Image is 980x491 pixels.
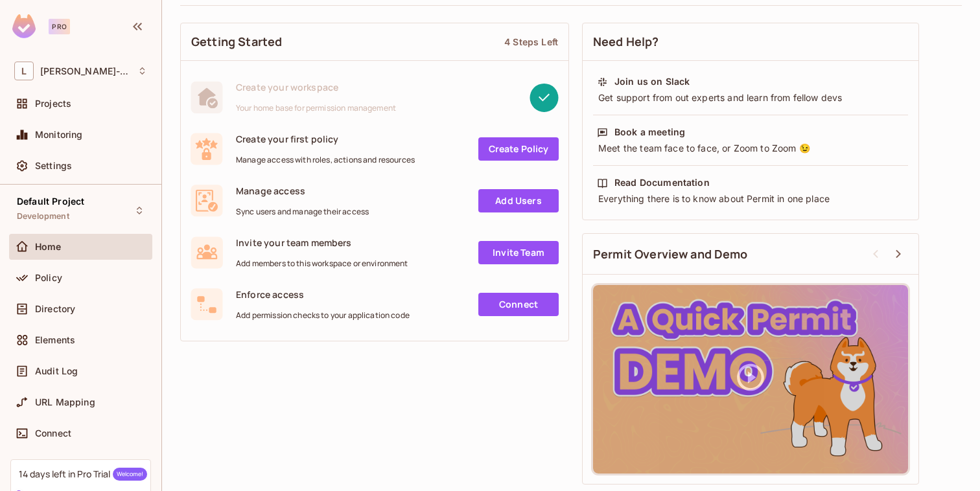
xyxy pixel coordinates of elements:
div: 4 Steps Left [504,36,558,48]
span: Policy [35,273,62,283]
span: Enforce access [236,288,410,301]
span: Directory [35,304,75,314]
span: Add members to this workspace or environment [236,258,408,269]
a: Create Policy [478,137,559,161]
div: 14 days left in Pro Trial [19,468,147,481]
span: Home [35,242,62,252]
span: Default Project [17,196,84,207]
span: Development [17,211,69,222]
span: URL Mapping [35,397,95,407]
span: Connect [35,428,71,439]
span: Monitoring [35,130,83,140]
div: Meet the team face to face, or Zoom to Zoom 😉 [597,142,904,155]
a: Invite Team [478,241,559,264]
span: Manage access with roles, actions and resources [236,155,415,165]
div: Read Documentation [614,176,710,189]
span: Settings [35,161,72,171]
span: Sync users and manage their access [236,207,369,217]
div: Join us on Slack [614,75,690,88]
img: SReyMgAAAABJRU5ErkJggg== [12,14,36,38]
div: Get support from out experts and learn from fellow devs [597,91,904,104]
span: Invite your team members [236,236,408,249]
div: Pro [49,19,70,34]
span: Create your workspace [236,81,396,93]
a: Add Users [478,189,559,212]
div: Book a meeting [614,126,685,139]
span: Getting Started [191,34,282,50]
span: Create your first policy [236,133,415,145]
span: Projects [35,98,71,109]
span: Manage access [236,185,369,197]
span: Elements [35,335,75,345]
span: Audit Log [35,366,78,376]
span: Need Help? [593,34,659,50]
span: Workspace: Luis-833 [40,66,131,76]
div: Everything there is to know about Permit in one place [597,192,904,205]
span: Your home base for permission management [236,103,396,113]
span: Add permission checks to your application code [236,310,410,321]
span: L [14,62,34,80]
a: Connect [478,293,559,316]
span: Welcome! [113,468,147,481]
span: Permit Overview and Demo [593,246,748,262]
